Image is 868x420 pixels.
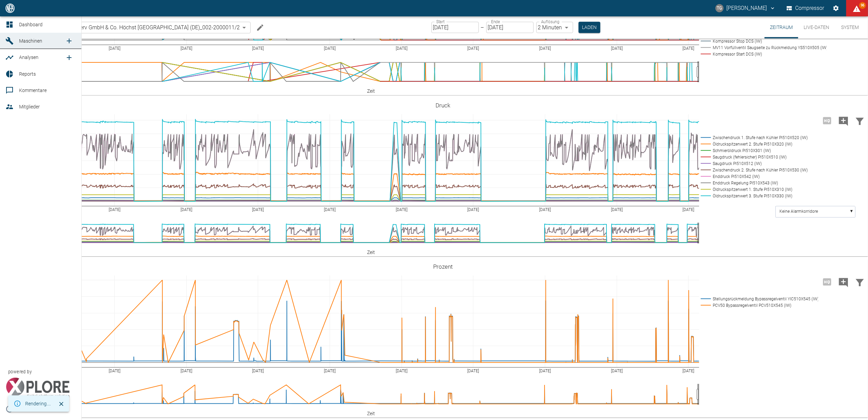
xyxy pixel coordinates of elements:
button: Kommentar hinzufügen [835,112,852,130]
a: 20.00011/2_Infraserv GmbH & Co. Höchst [GEOGRAPHIC_DATA] (DE)_002-2000011/2 [25,24,240,32]
label: Ende [491,19,500,25]
span: 20.00011/2_Infraserv GmbH & Co. Höchst [GEOGRAPHIC_DATA] (DE)_002-2000011/2 [36,24,240,31]
span: powered by [8,369,32,375]
input: DD.MM.YYYY [486,22,534,33]
button: Zeitraum [764,16,798,39]
text: Keine Alarmkorridore [780,209,818,214]
span: Reports [19,71,36,77]
button: Daten filtern [852,273,868,291]
button: Laden [579,22,600,33]
button: Compressor [785,2,826,14]
span: Hohe Auflösung nur für Zeiträume von <3 Tagen verfügbar [819,278,835,285]
button: Einstellungen [830,2,842,14]
a: new /machines [62,34,76,48]
span: Analysen [19,55,38,60]
span: Maschinen [19,38,42,44]
span: 96 [859,2,866,9]
button: Kommentar hinzufügen [835,273,852,291]
button: Machine bearbeiten [253,21,267,34]
span: Mitglieder [19,104,40,109]
img: Xplore Logo [5,378,70,398]
div: 2 Minuten [536,22,573,33]
span: Kommentare [19,88,47,93]
button: Live-Daten [798,16,835,39]
button: thomas.gregoir@neuman-esser.com [714,2,777,14]
button: Schließen [56,399,66,409]
label: Auflösung [541,19,559,25]
button: System [835,16,865,39]
button: Daten filtern [852,112,868,130]
div: Rendering.... [25,397,51,410]
label: Start [436,19,445,25]
img: logo [5,3,15,13]
span: Hohe Auflösung nur für Zeiträume von <3 Tagen verfügbar [819,117,835,123]
a: new /analyses/list/0 [62,51,76,64]
span: Dashboard [19,22,43,27]
div: TG [715,4,724,12]
input: DD.MM.YYYY [431,22,479,33]
p: – [481,24,484,31]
